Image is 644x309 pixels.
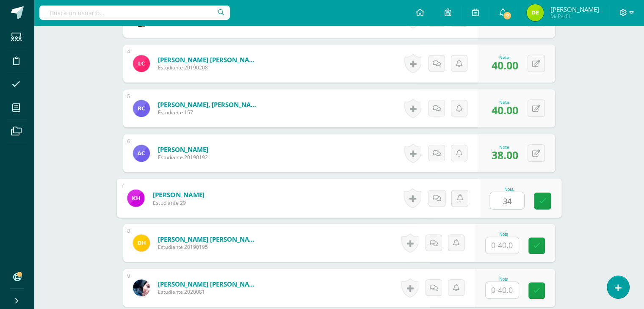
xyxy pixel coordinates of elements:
div: Nota: [492,54,518,60]
a: [PERSON_NAME] [PERSON_NAME] [158,280,260,288]
div: Nota: [492,144,518,150]
span: Estudiante 29 [152,199,205,207]
a: [PERSON_NAME], [PERSON_NAME] [158,100,260,109]
a: [PERSON_NAME] [PERSON_NAME] [158,55,260,64]
div: Nota [485,277,522,281]
input: 0-40.0 [490,192,524,209]
img: bc66ebb449aaa0b9b60fe7442d75c1fd.png [133,55,150,72]
img: d2f785818f150d681bfc3fdabedd1718.png [133,100,150,117]
input: 0-40.0 [486,237,519,254]
input: 0-40.0 [486,282,519,298]
div: Nota [485,232,522,237]
img: 64995f8a5342c2a1301b72f778ed05b0.png [133,279,150,296]
img: 43da69d6eab4c7e3b7a68c6f6831d8a2.png [133,145,150,162]
div: Nota [489,187,528,191]
span: Mi Perfil [550,13,599,20]
img: 6febc8101a15418df2ed52236afeb4b8.png [127,189,144,207]
a: [PERSON_NAME] [PERSON_NAME] [158,235,260,243]
a: [PERSON_NAME] [152,190,205,199]
span: Estudiante 2020081 [158,288,260,295]
span: 40.00 [492,103,518,117]
span: 40.00 [492,58,518,72]
a: [PERSON_NAME] [158,145,208,154]
span: [PERSON_NAME] [550,5,599,14]
span: Estudiante 20190192 [158,154,208,161]
img: becd7608b034e347ed3332434dc52218.png [133,235,150,251]
span: Estudiante 20190195 [158,243,260,251]
span: 38.00 [492,148,518,162]
span: Estudiante 157 [158,109,260,116]
img: 29c298bc4911098bb12dddd104e14123.png [527,4,544,21]
span: Estudiante 20190208 [158,64,260,71]
span: 7 [503,11,512,20]
div: Nota: [492,99,518,105]
input: Busca un usuario... [39,6,230,20]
